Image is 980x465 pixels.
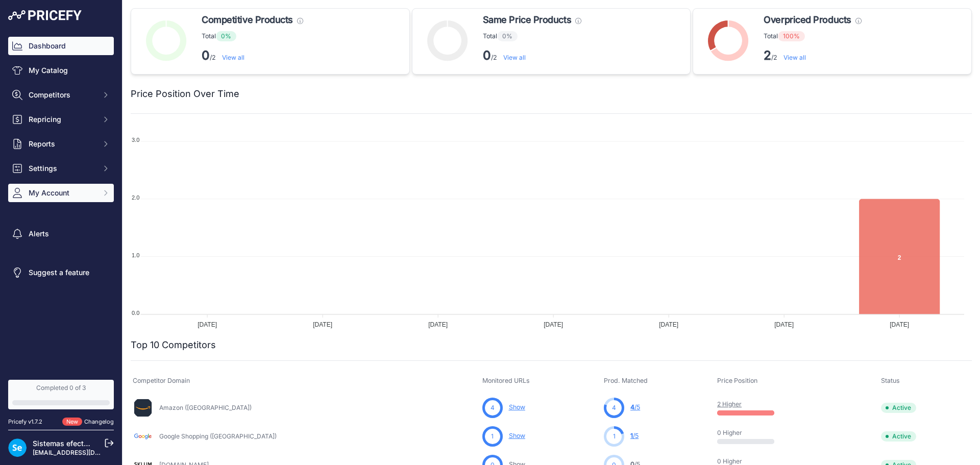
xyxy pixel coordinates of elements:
[132,194,139,201] tspan: 2.0
[509,403,525,411] a: Show
[8,37,114,368] nav: Sidebar
[890,321,909,328] tspan: [DATE]
[84,418,114,425] a: Changelog
[8,61,114,80] a: My Catalog
[222,54,244,61] a: View all
[764,48,771,63] strong: 2
[503,54,526,61] a: View all
[33,439,101,448] a: Sistemas efectoLED
[198,321,217,328] tspan: [DATE]
[544,321,563,328] tspan: [DATE]
[8,37,114,55] a: Dashboard
[630,432,633,439] span: 1
[8,86,114,104] button: Competitors
[8,184,114,202] button: My Account
[313,321,332,328] tspan: [DATE]
[881,431,916,442] span: Active
[8,10,82,20] img: Pricefy Logo
[202,47,303,64] p: /2
[612,403,616,412] span: 4
[428,321,448,328] tspan: [DATE]
[8,225,114,243] a: Alerts
[483,31,581,41] p: Total
[8,418,42,426] div: Pricefy v1.7.2
[783,54,806,61] a: View all
[764,47,861,64] p: /2
[29,188,95,198] span: My Account
[509,432,525,439] a: Show
[159,404,252,411] a: Amazon ([GEOGRAPHIC_DATA])
[132,252,139,258] tspan: 1.0
[483,47,581,64] p: /2
[202,13,293,27] span: Competitive Products
[482,377,530,384] span: Monitored URLs
[491,403,495,412] span: 4
[132,310,139,316] tspan: 0.0
[133,377,190,384] span: Competitor Domain
[132,137,139,143] tspan: 3.0
[881,377,900,384] span: Status
[8,110,114,129] button: Repricing
[216,31,236,41] span: 0%
[497,31,518,41] span: 0%
[131,87,239,101] h2: Price Position Over Time
[774,321,794,328] tspan: [DATE]
[8,159,114,178] button: Settings
[33,449,139,456] a: [EMAIL_ADDRESS][DOMAIN_NAME]
[159,432,277,440] a: Google Shopping ([GEOGRAPHIC_DATA])
[881,403,916,413] span: Active
[613,432,616,441] span: 1
[630,403,634,411] span: 4
[491,432,494,441] span: 1
[717,429,782,437] p: 0 Higher
[62,418,82,426] span: New
[202,48,210,63] strong: 0
[131,338,216,352] h2: Top 10 Competitors
[29,163,95,174] span: Settings
[630,403,640,411] a: 4/5
[764,13,851,27] span: Overpriced Products
[717,377,757,384] span: Price Position
[8,263,114,282] a: Suggest a feature
[29,139,95,149] span: Reports
[717,400,742,408] a: 2 Higher
[29,90,95,100] span: Competitors
[604,377,648,384] span: Prod. Matched
[778,31,805,41] span: 100%
[29,114,95,125] span: Repricing
[659,321,678,328] tspan: [DATE]
[8,135,114,153] button: Reports
[764,31,861,41] p: Total
[483,48,491,63] strong: 0
[202,31,303,41] p: Total
[8,380,114,409] a: Completed 0 of 3
[630,432,639,439] a: 1/5
[483,13,571,27] span: Same Price Products
[12,384,110,392] div: Completed 0 of 3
